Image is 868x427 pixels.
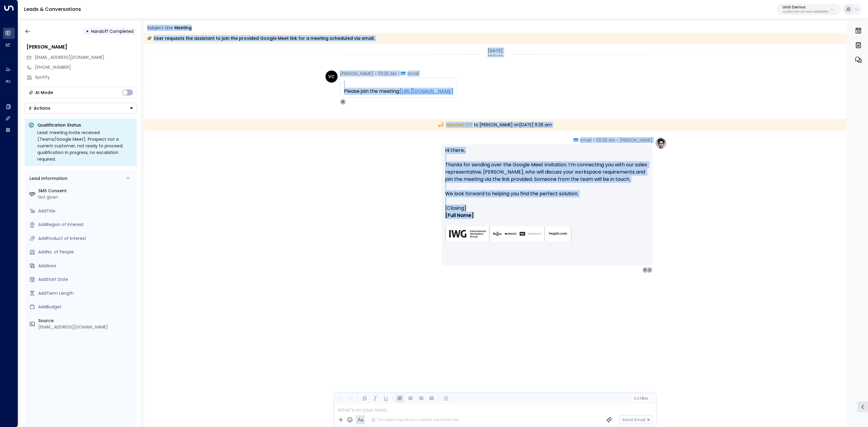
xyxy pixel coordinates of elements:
span: Cc Bcc [634,396,648,400]
button: Undo [336,395,344,402]
div: [PERSON_NAME] [27,43,137,51]
div: Actions [28,105,50,111]
span: [EMAIL_ADDRESS][DOMAIN_NAME] [35,54,104,60]
a: [URL][DOMAIN_NAME] [400,88,453,95]
span: • [593,137,594,143]
span: Subject Line: [147,25,174,31]
button: Actions [25,103,137,114]
div: Signature [445,205,649,249]
div: AddBudget [38,304,134,310]
div: AddStart Date [38,276,134,283]
button: Cc|Bcc [631,396,650,401]
div: [EMAIL_ADDRESS][DOMAIN_NAME] [38,324,134,330]
div: AddRegion of Interest [38,221,134,228]
span: [PERSON_NAME] [619,137,653,143]
div: AddTitle [38,208,134,214]
div: Lead: meeting invite received (Teams/Google Meet). Prospect not a current customer, not ready to ... [37,129,133,162]
label: SMS Consent [38,188,134,194]
div: AI Mode [35,89,53,96]
span: • [398,71,399,77]
button: Uniti Demos4c025b01-9fa0-46ff-ab3a-a620b886896e [777,4,841,15]
span: 09:26 AM [596,137,615,143]
div: AddTerm Length [38,290,134,297]
div: V [642,267,648,273]
div: VC [325,71,338,83]
span: Handed Off [438,122,472,128]
div: AddProduct of Interest [38,235,134,242]
button: Redo [347,395,354,402]
span: Email [580,137,591,143]
span: valentinacolugnatti@gmail.com [35,54,104,61]
span: Please join the meeting: [344,80,400,95]
span: Email [407,71,419,77]
label: Source [38,318,134,324]
div: User requests the assistant to join the provided Google Meet link for a meeting scheduled via email. [147,35,375,41]
a: Leads & Conversations [24,6,81,13]
span: [Closing] [445,205,466,212]
div: The agent signature is added automatically [371,417,459,422]
img: AIorK4zU2Kz5WUNqa9ifSKC9jFH1hjwenjvh85X70KBOPduETvkeZu4OqG8oPuqbwvp3xfXcMQJCRtwYb-SG [445,226,572,242]
div: H [340,99,346,105]
div: Not given [38,194,134,200]
span: [Full Name] [445,212,474,219]
div: [DATE] [485,47,506,55]
p: Uniti Demos [783,5,829,9]
p: 4c025b01-9fa0-46ff-ab3a-a620b886896e [783,11,829,13]
span: [PERSON_NAME] [340,71,373,77]
div: AddArea [38,263,134,269]
p: Qualification Status [37,122,133,128]
p: Hi there, Thanks for sending over the Google Meet invitation. I’m connecting you with our sales r... [445,147,649,205]
span: | [640,396,641,400]
div: to [PERSON_NAME] on [DATE] 9:26 am [144,119,847,131]
div: Meeting [174,25,192,31]
span: Handoff Completed [91,28,134,34]
div: Button group with a nested menu [25,103,137,114]
span: • [616,137,618,143]
span: • [375,71,376,77]
span: 09:25 AM [378,71,396,77]
div: Spotify [35,74,137,80]
img: profile-logo.png [655,137,667,149]
div: [PHONE_NUMBER] [35,64,137,71]
div: Lead Information [27,175,68,182]
div: J [646,267,653,273]
div: • [86,26,89,37]
div: AddNo. of People [38,249,134,255]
